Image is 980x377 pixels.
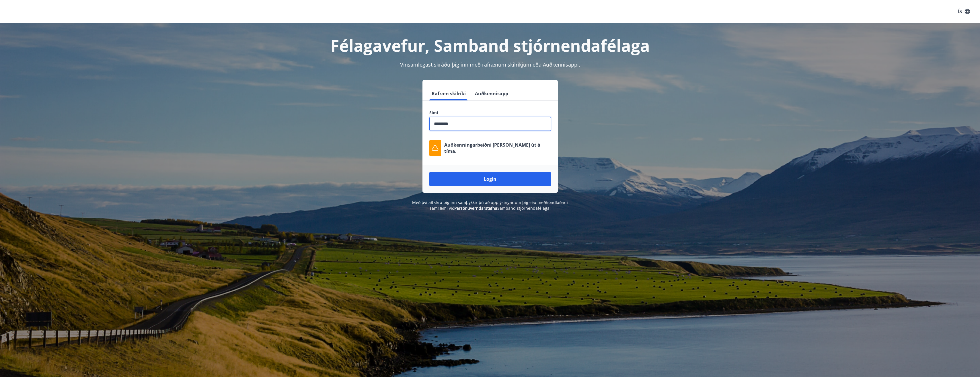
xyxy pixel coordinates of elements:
span: Vinsamlegast skráðu þig inn með rafrænum skilríkjum eða Auðkennisappi. [400,61,580,68]
label: Sími [429,110,551,116]
h1: Félagavefur, Samband stjórnendafélaga [291,34,690,56]
button: Login [429,172,551,186]
a: Persónuverndarstefna [454,205,497,211]
button: Auðkennisapp [473,87,511,100]
button: Rafræn skilríki [429,87,468,100]
button: ÍS [955,6,973,17]
span: Með því að skrá þig inn samþykkir þú að upplýsingar um þig séu meðhöndlaðar í samræmi við Samband... [412,200,568,211]
p: Auðkenningarbeiðni [PERSON_NAME] út á tíma. [444,142,551,154]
